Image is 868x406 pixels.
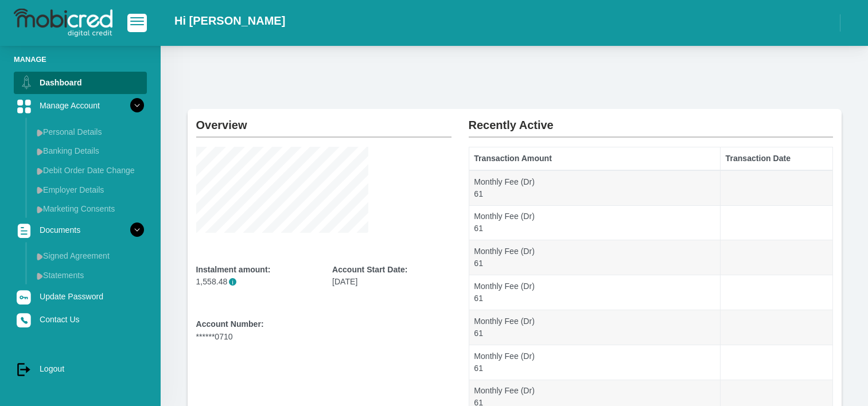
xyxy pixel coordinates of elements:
li: Manage [14,54,147,65]
a: Employer Details [32,181,147,199]
img: menu arrow [37,129,43,136]
img: menu arrow [37,186,43,194]
img: logo-mobicred.svg [14,9,112,37]
b: Account Start Date: [332,265,407,274]
img: menu arrow [37,206,43,213]
td: Monthly Fee (Dr) 61 [469,275,720,310]
td: Monthly Fee (Dr) 61 [469,170,720,205]
a: Statements [32,266,147,284]
img: menu arrow [37,167,43,175]
a: Documents [14,219,147,241]
a: Personal Details [32,123,147,141]
h2: Recently Active [469,109,833,132]
h2: Hi [PERSON_NAME] [174,14,285,28]
b: Account Number: [196,319,264,329]
p: 1,558.48 [196,276,316,288]
span: Please note that the instalment amount provided does not include the monthly fee, which will be i... [229,278,236,286]
td: Monthly Fee (Dr) 61 [469,205,720,240]
div: [DATE] [332,264,451,288]
a: Logout [14,358,147,380]
h2: Overview [196,109,451,132]
b: Instalment amount: [196,265,271,274]
a: Dashboard [14,72,147,93]
a: Manage Account [14,95,147,116]
img: menu arrow [37,253,43,260]
a: Banking Details [32,142,147,160]
a: Update Password [14,286,147,307]
a: Signed Agreement [32,247,147,265]
td: Monthly Fee (Dr) 61 [469,310,720,345]
th: Transaction Date [720,147,832,170]
a: Contact Us [14,309,147,330]
img: menu arrow [37,272,43,280]
a: Marketing Consents [32,200,147,218]
img: menu arrow [37,148,43,155]
td: Monthly Fee (Dr) 61 [469,345,720,380]
td: Monthly Fee (Dr) 61 [469,240,720,275]
a: Debit Order Date Change [32,161,147,179]
th: Transaction Amount [469,147,720,170]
